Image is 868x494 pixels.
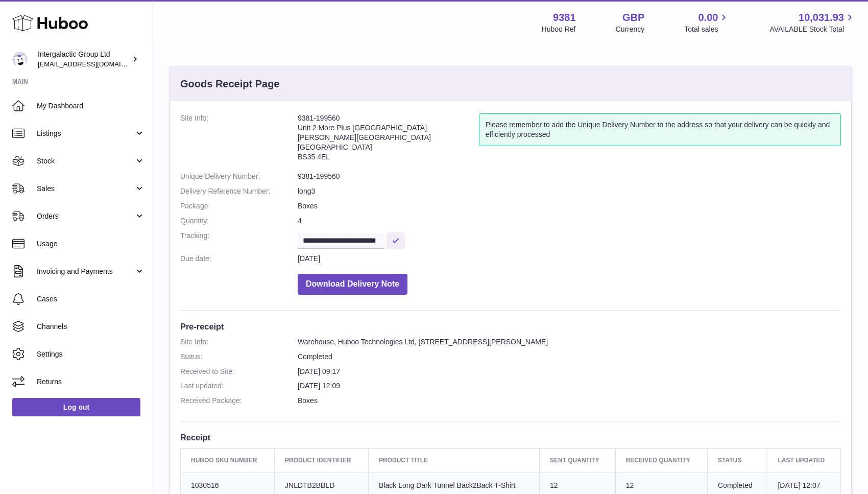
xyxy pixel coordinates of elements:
[180,201,298,211] dt: Package:
[180,216,298,226] dt: Quantity:
[767,449,841,473] th: Last updated
[37,267,134,276] span: Invoicing and Payments
[769,11,856,34] a: 10,031.93 AVAILABLE Stock Total
[181,449,275,473] th: Huboo SKU Number
[180,231,298,249] dt: Tracking:
[275,449,369,473] th: Product Identifier
[298,113,479,167] address: 9381-199560 Unit 2 More Plus [GEOGRAPHIC_DATA] [PERSON_NAME][GEOGRAPHIC_DATA] [GEOGRAPHIC_DATA] B...
[298,396,841,406] dd: Boxes
[180,337,298,347] dt: Site Info:
[298,216,841,226] dd: 4
[622,11,644,25] strong: GBP
[180,77,280,91] h3: Goods Receipt Page
[298,381,841,391] dd: [DATE] 12:09
[180,321,841,332] h3: Pre-receipt
[479,113,841,146] div: Please remember to add the Unique Delivery Number to the address so that your delivery can be qui...
[769,25,856,34] span: AVAILABLE Stock Total
[12,398,140,416] a: Log out
[684,11,730,34] a: 0.00 Total sales
[180,172,298,181] dt: Unique Delivery Number:
[615,449,707,473] th: Received Quantity
[180,254,298,264] dt: Due date:
[180,367,298,377] dt: Received to Site:
[37,294,145,304] span: Cases
[298,337,841,347] dd: Warehouse, Huboo Technologies Ltd, [STREET_ADDRESS][PERSON_NAME]
[298,186,841,196] dd: long3
[37,349,145,359] span: Settings
[539,449,615,473] th: Sent Quantity
[369,449,540,473] th: Product title
[38,50,130,69] div: Intergalactic Group Ltd
[37,129,134,138] span: Listings
[698,11,718,25] span: 0.00
[12,52,28,67] img: info@junglistnetwork.com
[298,172,841,181] dd: 9381-199560
[298,254,841,264] dd: [DATE]
[180,381,298,391] dt: Last updated:
[37,156,134,166] span: Stock
[37,377,145,387] span: Returns
[180,186,298,196] dt: Delivery Reference Number:
[180,396,298,406] dt: Received Package:
[684,25,730,34] span: Total sales
[616,25,645,34] div: Currency
[37,101,145,111] span: My Dashboard
[38,60,150,68] span: [EMAIL_ADDRESS][DOMAIN_NAME]
[37,211,134,221] span: Orders
[799,11,844,25] span: 10,031.93
[180,352,298,362] dt: Status:
[298,367,841,377] dd: [DATE] 09:17
[298,201,841,211] dd: Boxes
[180,432,841,443] h3: Receipt
[180,113,298,167] dt: Site Info:
[37,322,145,332] span: Channels
[542,25,576,34] div: Huboo Ref
[37,184,134,194] span: Sales
[553,11,576,25] strong: 9381
[37,239,145,249] span: Usage
[708,449,767,473] th: Status
[298,274,407,295] button: Download Delivery Note
[298,352,841,362] dd: Completed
